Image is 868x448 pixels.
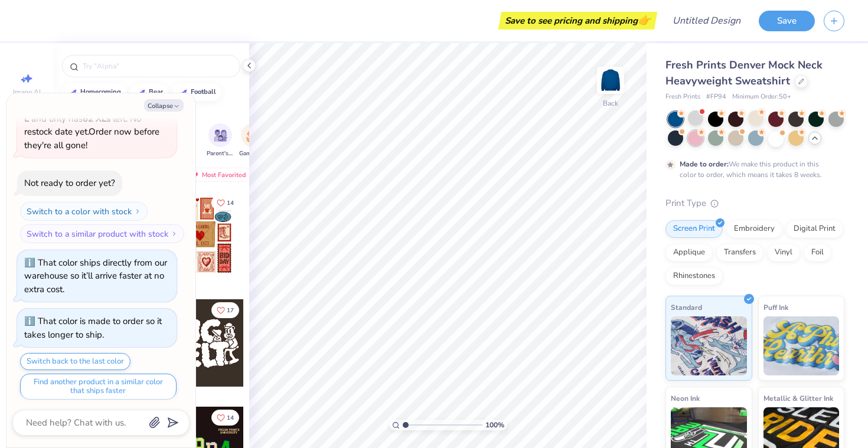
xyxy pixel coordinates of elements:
div: We make this product in this color to order, which means it takes 8 weeks. [680,159,825,180]
button: filter button [207,123,234,158]
button: Find another product in a similar color that ships faster [20,374,177,400]
span: Parent's Weekend [207,149,234,158]
button: Collapse [144,99,184,112]
div: Most Favorited [185,168,252,182]
img: Switch to a similar product with stock [171,230,178,237]
span: Fresh Prints Denver Mock Neck Heavyweight Sweatshirt [665,58,823,88]
span: Metallic & Glitter Ink [763,392,833,404]
img: Standard [671,316,747,375]
span: Puff Ink [763,301,788,313]
button: homecoming [62,83,126,101]
img: Puff Ink [763,316,840,375]
button: filter button [239,123,266,158]
div: football [191,89,216,95]
img: Game Day Image [246,129,260,142]
button: Like [211,195,239,211]
div: bear [149,89,163,95]
strong: Made to order: [680,159,729,169]
div: Embroidery [726,220,782,238]
div: filter for Game Day [239,123,266,158]
span: 14 [227,200,234,206]
div: Vinyl [767,244,800,261]
div: That color is made to order so it takes longer to ship. [24,315,162,341]
img: trend_line.gif [179,89,188,96]
img: trend_line.gif [68,89,78,96]
span: Neon Ink [671,392,700,404]
img: trend_line.gif [137,89,146,96]
div: Not ready to order yet? [24,177,115,189]
input: Untitled Design [663,9,750,32]
div: filter for Parent's Weekend [207,123,234,158]
button: Like [211,302,239,318]
button: football [172,83,221,101]
strong: 62 XLs [83,113,110,125]
span: Standard [671,301,702,313]
input: Try "Alpha" [81,60,233,72]
div: Print Type [665,197,844,210]
div: Back [603,98,618,109]
div: That color ships directly from our warehouse so it’ll arrive faster at no extra cost. [24,257,167,295]
span: 100 % [485,420,504,430]
span: 14 [227,415,234,421]
img: Back [599,68,622,92]
span: 17 [227,308,234,313]
span: 👉 [638,13,651,27]
span: # FP94 [706,92,726,102]
span: Image AI [13,87,41,97]
div: Screen Print [665,220,723,238]
button: Switch to a color with stock [20,202,148,221]
button: Switch to a similar product with stock [20,224,184,243]
img: Parent's Weekend Image [214,129,227,142]
img: Switch to a color with stock [134,208,141,215]
div: Applique [665,244,713,261]
span: Fresh Prints [665,92,700,102]
button: Switch back to the last color [20,353,130,370]
button: bear [130,83,168,101]
span: Game Day [239,149,266,158]
strong: sold out in S, M and L [24,99,162,125]
div: Transfers [716,244,763,261]
div: Digital Print [786,220,843,238]
div: Rhinestones [665,267,723,285]
button: Like [211,410,239,426]
button: Save [759,11,815,31]
div: Save to see pricing and shipping [501,12,654,30]
span: Minimum Order: 50 + [732,92,791,102]
span: This color is and only has left . No restock date yet. Order now before they're all gone! [24,99,162,151]
div: homecoming [80,89,121,95]
div: Foil [804,244,831,261]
